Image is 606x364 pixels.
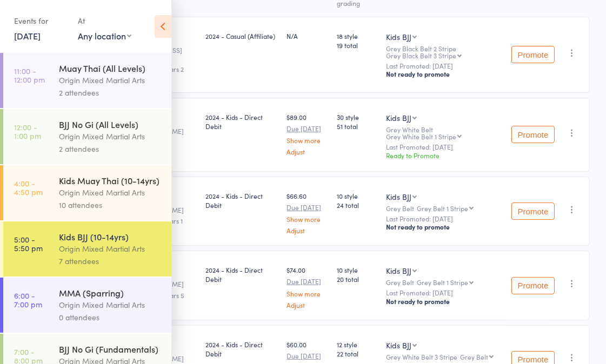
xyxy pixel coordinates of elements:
[337,191,377,200] span: 10 style
[3,278,171,333] a: 6:00 -7:00 pmMMA (Sparring)Origin Mixed Martial Arts0 attendees
[386,205,503,212] div: Grey Belt
[59,299,162,311] div: Origin Mixed Martial Arts
[287,352,328,360] small: Due [DATE]
[511,126,555,143] button: Promote
[386,191,411,202] div: Kids BJJ
[287,125,328,132] small: Due [DATE]
[337,122,377,131] span: 51 total
[3,221,171,277] a: 5:00 -5:50 pmKids BJJ (10-14yrs)Origin Mixed Martial Arts7 attendees
[337,274,377,284] span: 20 total
[287,301,328,308] a: Adjust
[337,200,377,210] span: 24 total
[59,255,162,267] div: 7 attendees
[287,215,328,223] a: Show more
[59,174,162,186] div: Kids Muay Thai (10-14yrs)
[386,340,411,350] div: Kids BJJ
[386,45,503,59] div: Grey Black Belt 2 Stripe
[287,265,328,308] div: $74.00
[14,123,41,140] time: 12:00 - 1:00 pm
[511,203,555,220] button: Promote
[14,66,45,84] time: 11:00 - 12:00 pm
[417,205,468,212] div: Grey Belt 1 Stripe
[386,62,503,70] small: Last Promoted: [DATE]
[205,340,278,358] div: 2024 - Kids - Direct Debit
[386,52,456,59] div: Grey Black Belt 3 Stripe
[59,86,162,99] div: 2 attendees
[287,290,328,297] a: Show more
[337,349,377,358] span: 22 total
[14,30,41,42] a: [DATE]
[511,46,555,63] button: Promote
[59,343,162,355] div: BJJ No Gi (Fundamentals)
[386,70,503,78] div: Not ready to promote
[59,186,162,199] div: Origin Mixed Martial Arts
[14,12,67,30] div: Events for
[337,31,377,41] span: 18 style
[59,118,162,130] div: BJJ No Gi (All Levels)
[3,53,171,108] a: 11:00 -12:00 pmMuay Thai (All Levels)Origin Mixed Martial Arts2 attendees
[14,291,42,308] time: 6:00 - 7:00 pm
[287,191,328,234] div: $66.60
[386,297,503,306] div: Not ready to promote
[511,277,555,294] button: Promote
[78,30,131,42] div: Any location
[386,133,456,140] div: Grey White Belt 1 Stripe
[14,179,43,196] time: 4:00 - 4:50 pm
[3,109,171,164] a: 12:00 -1:00 pmBJJ No Gi (All Levels)Origin Mixed Martial Arts2 attendees
[287,204,328,211] small: Due [DATE]
[386,223,503,231] div: Not ready to promote
[205,112,278,131] div: 2024 - Kids - Direct Debit
[386,112,411,123] div: Kids BJJ
[287,31,328,41] div: N/A
[337,41,377,50] span: 19 total
[59,311,162,323] div: 0 attendees
[386,151,503,160] div: Ready to Promote
[59,130,162,143] div: Origin Mixed Martial Arts
[59,287,162,299] div: MMA (Sparring)
[59,62,162,74] div: Muay Thai (All Levels)
[59,242,162,255] div: Origin Mixed Martial Arts
[386,353,503,360] div: Grey White Belt 3 Stripe
[386,289,503,296] small: Last Promoted: [DATE]
[14,235,43,252] time: 5:00 - 5:50 pm
[287,227,328,234] a: Adjust
[386,215,503,223] small: Last Promoted: [DATE]
[287,278,328,285] small: Due [DATE]
[386,126,503,140] div: Grey White Belt
[337,265,377,274] span: 10 style
[59,199,162,211] div: 10 attendees
[59,231,162,242] div: Kids BJJ (10-14yrs)
[59,74,162,86] div: Origin Mixed Martial Arts
[460,353,488,360] div: Grey Belt
[337,112,377,122] span: 30 style
[205,191,278,210] div: 2024 - Kids - Direct Debit
[205,265,278,284] div: 2024 - Kids - Direct Debit
[59,143,162,155] div: 2 attendees
[386,143,503,151] small: Last Promoted: [DATE]
[287,148,328,155] a: Adjust
[3,165,171,220] a: 4:00 -4:50 pmKids Muay Thai (10-14yrs)Origin Mixed Martial Arts10 attendees
[78,12,131,30] div: At
[386,279,503,286] div: Grey Belt
[386,31,411,42] div: Kids BJJ
[386,265,411,276] div: Kids BJJ
[205,31,278,41] div: 2024 - Casual (Affiliate)
[337,340,377,349] span: 12 style
[417,279,468,286] div: Grey Belt 1 Stripe
[287,137,328,144] a: Show more
[287,112,328,155] div: $89.00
